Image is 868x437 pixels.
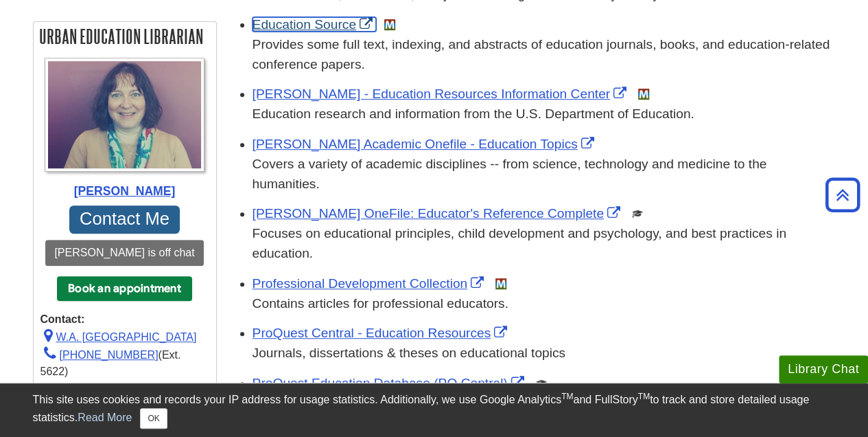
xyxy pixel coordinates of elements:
[78,412,132,423] a: Read More
[45,58,205,172] img: Profile Photo
[40,58,209,201] a: Profile Photo [PERSON_NAME]
[253,376,528,390] a: Link opens in new window
[779,355,868,383] button: Library Chat
[253,87,630,101] a: Link opens in new window
[632,208,643,219] img: Scholarly or Peer Reviewed
[40,349,159,361] a: [PHONE_NUMBER]
[253,326,511,340] a: Link opens in new window
[45,240,203,266] button: [PERSON_NAME] is off chat
[140,408,167,429] button: Close
[536,378,547,389] img: Scholarly or Peer Reviewed
[638,392,650,401] sup: TM
[638,89,649,100] img: MeL (Michigan electronic Library)
[253,137,598,151] a: Link opens in new window
[253,155,836,194] div: Covers a variety of academic disciplines -- from science, technology and medicine to the humanities.
[253,276,488,291] a: Link opens in new window
[253,294,836,314] p: Contains articles for professional educators.
[40,331,197,343] a: W.A. [GEOGRAPHIC_DATA]
[57,276,192,301] button: Book an appointment
[253,17,376,32] a: Link opens in new window
[253,206,624,221] a: Link opens in new window
[495,278,506,289] img: MeL (Michigan electronic Library)
[821,186,865,204] a: Back to Top
[253,35,836,75] p: Provides some full text, indexing, and abstracts of education journals, books, and education-rela...
[69,205,180,234] a: Contact Me
[253,344,836,363] div: Journals, dissertations & theses on educational topics
[40,346,209,380] div: (Ext. 5622)
[561,392,573,401] sup: TM
[34,22,216,51] h2: Urban Education Librarian
[40,311,209,328] strong: Contact:
[253,224,836,264] p: Focuses on educational principles, child development and psychology, and best practices in educat...
[33,392,836,429] div: This site uses cookies and records your IP address for usage statistics. Additionally, we use Goo...
[40,182,209,200] div: [PERSON_NAME]
[253,104,836,124] p: Education research and information from the U.S. Department of Education.
[384,19,395,30] img: MeL (Michigan electronic Library)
